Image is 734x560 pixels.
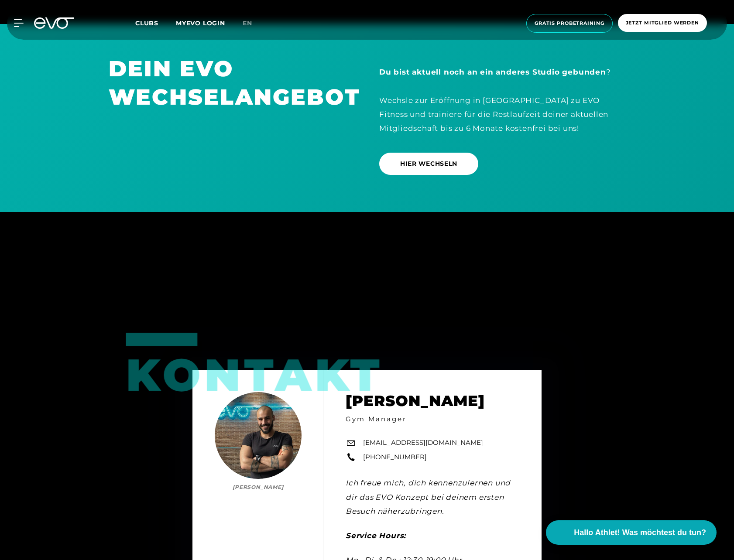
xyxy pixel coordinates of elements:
a: [EMAIL_ADDRESS][DOMAIN_NAME] [363,438,483,448]
a: Gratis Probetraining [524,14,615,33]
span: Clubs [135,19,158,27]
span: en [243,19,252,27]
h1: DEIN EVO WECHSELANGEBOT [109,55,355,111]
span: HIER WECHSELN [400,159,457,168]
a: HIER WECHSELN [379,146,482,181]
a: MYEVO LOGIN [176,19,225,27]
span: Jetzt Mitglied werden [626,19,699,27]
span: Hallo Athlet! Was möchtest du tun? [574,527,706,539]
strong: Du bist aktuell noch an ein anderes Studio gebunden [379,68,606,76]
a: [PHONE_NUMBER] [363,452,427,462]
button: Hallo Athlet! Was möchtest du tun? [546,520,717,545]
span: Gratis Probetraining [535,20,604,27]
div: ? Wechsle zur Eröffnung in [GEOGRAPHIC_DATA] zu EVO Fitness und trainiere für die Restlaufzeit de... [379,65,625,135]
a: Clubs [135,19,176,27]
a: Jetzt Mitglied werden [615,14,710,33]
a: en [243,18,263,28]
